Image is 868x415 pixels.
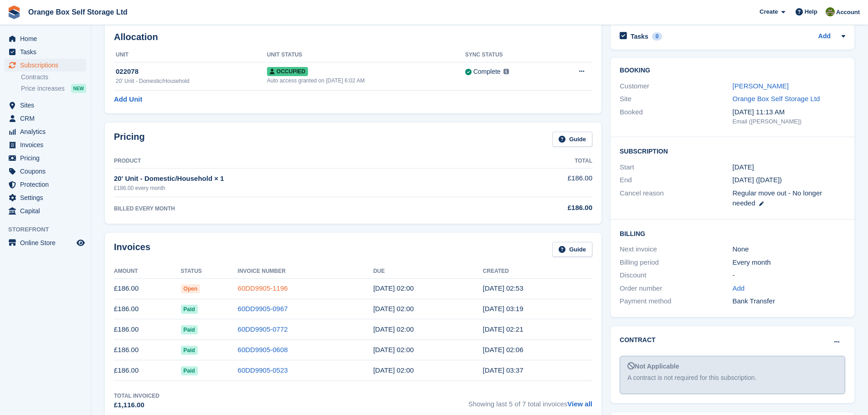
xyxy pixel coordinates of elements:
[620,296,732,307] div: Payment method
[114,242,150,257] h2: Invoices
[631,32,648,41] h2: Tasks
[20,112,75,125] span: CRM
[620,67,845,74] h2: Booking
[733,95,820,102] a: Orange Box Self Storage Ltd
[238,346,288,354] a: 60DD9905-0608
[114,278,181,299] td: £186.00
[267,67,308,76] span: Occupied
[733,107,845,118] div: [DATE] 11:13 AM
[114,174,504,184] div: 20' Unit - Domestic/Household × 1
[267,77,465,85] div: Auto access granted on [DATE] 6:02 AM
[114,319,181,340] td: £186.00
[5,59,86,72] a: menu
[25,5,131,20] a: Orange Box Self Storage Ltd
[116,67,267,77] div: 022078
[473,67,501,77] div: Complete
[5,165,86,178] a: menu
[733,162,754,173] time: 2025-03-01 01:00:00 UTC
[552,242,592,257] a: Guide
[238,325,288,333] a: 60DD9905-0772
[836,8,860,17] span: Account
[116,77,267,85] div: 20' Unit - Domestic/Household
[114,340,181,360] td: £186.00
[238,284,288,292] a: 60DD9905-1196
[5,152,86,164] a: menu
[20,178,75,191] span: Protection
[483,325,524,333] time: 2025-07-01 01:21:55 UTC
[373,366,414,374] time: 2025-05-02 01:00:00 UTC
[620,81,732,92] div: Customer
[114,48,267,62] th: Unit
[483,346,524,354] time: 2025-06-01 01:06:05 UTC
[620,270,732,281] div: Discount
[627,373,837,383] div: A contract is not required for this subscription.
[181,305,198,314] span: Paid
[20,205,75,217] span: Capital
[238,264,374,279] th: Invoice Number
[805,7,817,16] span: Help
[20,191,75,204] span: Settings
[181,284,200,293] span: Open
[567,400,592,408] a: View all
[503,69,509,74] img: icon-info-grey-7440780725fd019a000dd9b08b2336e03edf1995a4989e88bcd33f0948082b44.svg
[483,264,592,279] th: Created
[627,362,837,371] div: Not Applicable
[733,82,789,90] a: [PERSON_NAME]
[373,264,483,279] th: Due
[20,59,75,72] span: Subscriptions
[114,264,181,279] th: Amount
[20,165,75,178] span: Coupons
[8,225,91,234] span: Storefront
[733,176,782,184] span: [DATE] ([DATE])
[114,299,181,319] td: £186.00
[733,257,845,268] div: Every month
[504,203,592,213] div: £186.00
[5,112,86,125] a: menu
[620,229,845,238] h2: Billing
[20,125,75,138] span: Analytics
[5,138,86,151] a: menu
[620,244,732,255] div: Next invoice
[620,94,732,104] div: Site
[504,168,592,197] td: £186.00
[21,73,86,82] a: Contracts
[465,48,554,62] th: Sync Status
[620,335,656,345] h2: Contract
[114,94,142,105] a: Add Unit
[114,392,159,400] div: Total Invoiced
[114,132,145,147] h2: Pricing
[620,283,732,294] div: Order number
[483,366,524,374] time: 2025-05-01 02:37:32 UTC
[760,7,778,16] span: Create
[373,325,414,333] time: 2025-07-02 01:00:00 UTC
[733,296,845,307] div: Bank Transfer
[238,305,288,313] a: 60DD9905-0967
[373,346,414,354] time: 2025-06-02 01:00:00 UTC
[5,191,86,204] a: menu
[620,257,732,268] div: Billing period
[620,188,732,209] div: Cancel reason
[20,32,75,45] span: Home
[114,32,592,42] h2: Allocation
[826,7,835,16] img: Pippa White
[5,32,86,45] a: menu
[114,360,181,381] td: £186.00
[483,284,524,292] time: 2025-09-01 01:53:37 UTC
[620,146,845,155] h2: Subscription
[267,48,465,62] th: Unit Status
[620,107,732,126] div: Booked
[483,305,524,313] time: 2025-08-01 02:19:06 UTC
[20,99,75,112] span: Sites
[20,46,75,58] span: Tasks
[238,366,288,374] a: 60DD9905-0523
[181,366,198,375] span: Paid
[71,84,86,93] div: NEW
[818,31,831,42] a: Add
[373,305,414,313] time: 2025-08-02 01:00:00 UTC
[7,5,21,19] img: stora-icon-8386f47178a22dfd0bd8f6a31ec36ba5ce8667c1dd55bd0f319d3a0aa187defe.svg
[733,189,822,207] span: Regular move out - No longer needed
[20,236,75,249] span: Online Store
[5,125,86,138] a: menu
[20,152,75,164] span: Pricing
[181,264,238,279] th: Status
